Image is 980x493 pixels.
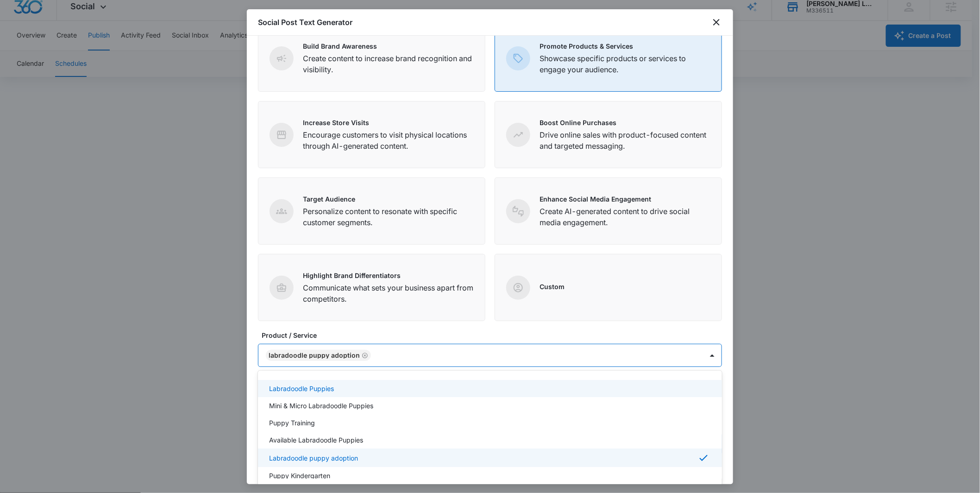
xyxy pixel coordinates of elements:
img: tab_keywords_by_traffic_grey.svg [92,54,100,61]
p: Showcase specific products or services to engage your audience. [540,53,710,75]
p: Enhance Social Media Engagement [540,194,710,204]
img: logo_orange.svg [15,15,22,22]
p: Labradoodle Puppies [269,384,334,393]
p: Encourage customers to visit physical locations through AI-generated content. [303,129,474,152]
p: Communicate what sets your business apart from competitors. [303,282,474,304]
button: close [711,17,722,28]
p: Drive online sales with product-focused content and targeted messaging. [540,129,710,152]
div: Domain: [DOMAIN_NAME] [24,24,102,32]
div: Keywords by Traffic [102,55,156,61]
p: Create content to increase brand recognition and visibility. [303,53,474,75]
p: Mini & Micro Labradoodle Puppies [269,401,373,411]
img: tab_domain_overview_orange.svg [25,54,32,61]
p: Puppy Kindergarten [269,471,330,480]
label: Product / Service [262,330,726,340]
div: Labradoodle puppy adoption [269,352,360,359]
img: website_grey.svg [15,24,22,32]
h1: Social Post Text Generator [258,17,352,28]
p: Highlight Brand Differentiators [303,271,474,280]
p: Labradoodle puppy adoption [269,453,358,463]
div: Domain Overview [35,55,83,61]
p: Increase Store Visits [303,118,474,127]
p: Target Audience [303,194,474,204]
div: v 4.0.25 [26,15,45,22]
p: Available Labradoodle Puppies [269,435,363,445]
p: Create AI-generated content to drive social media engagement. [540,206,710,228]
div: Remove Labradoodle puppy adoption [360,352,368,359]
p: Boost Online Purchases [540,118,710,127]
p: Puppy Training [269,418,315,428]
p: Promote Products & Services [540,41,710,51]
p: Custom [540,282,565,291]
p: Build Brand Awareness [303,41,474,51]
p: Personalize content to resonate with specific customer segments. [303,206,474,228]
